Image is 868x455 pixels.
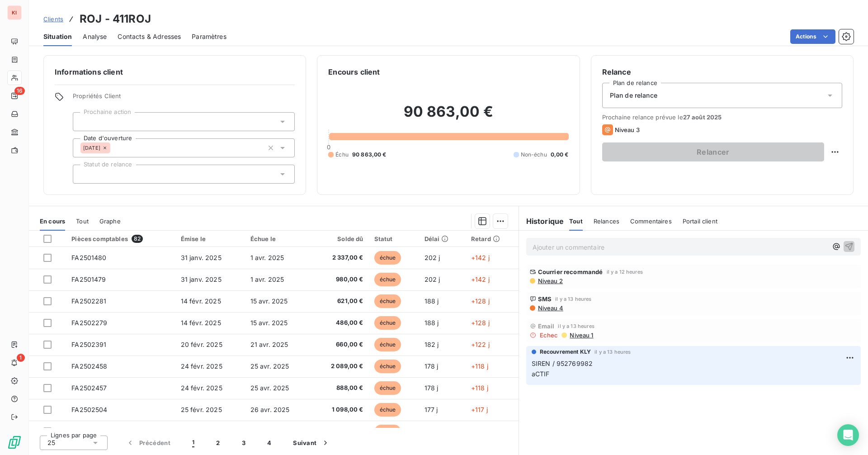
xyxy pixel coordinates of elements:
[181,427,222,435] span: 25 févr. 2025
[335,151,349,159] span: Échu
[471,319,490,327] span: +128 j
[256,433,282,452] button: 4
[555,296,591,302] span: il y a 13 heures
[374,235,414,242] div: Statut
[602,66,842,77] h6: Relance
[790,29,835,44] button: Actions
[569,218,583,225] span: Tout
[471,362,488,370] span: +118 j
[231,433,256,452] button: 3
[425,254,440,261] span: 202 j
[471,384,488,392] span: +118 j
[317,405,363,414] span: 1 098,00 €
[40,218,65,225] span: En cours
[71,406,107,413] span: FA2502504
[71,362,107,370] span: FA2502458
[250,406,290,413] span: 26 avr. 2025
[181,341,222,348] span: 20 févr. 2025
[317,362,363,371] span: 2 089,00 €
[425,275,440,283] span: 202 j
[569,332,593,339] span: Niveau 1
[594,218,619,225] span: Relances
[837,424,859,446] div: Open Intercom Messenger
[425,319,439,327] span: 188 j
[71,254,106,261] span: FA2501480
[73,92,295,105] span: Propriétés Client
[425,235,460,242] div: Délai
[374,425,401,438] span: échue
[521,151,547,159] span: Non-échu
[83,32,107,41] span: Analyse
[374,273,401,286] span: échue
[519,216,564,227] h6: Historique
[471,427,488,435] span: +117 j
[374,316,401,330] span: échue
[118,32,181,41] span: Contacts & Adresses
[80,118,88,126] input: Ajouter une valeur
[615,126,640,133] span: Niveau 3
[110,144,118,152] input: Ajouter une valeur
[538,295,552,303] span: SMS
[374,338,401,351] span: échue
[47,438,55,447] span: 25
[205,433,231,452] button: 2
[538,268,603,275] span: Courrier recommandé
[425,406,438,413] span: 177 j
[602,142,824,161] button: Relancer
[532,360,593,378] span: SIREN / 952769982 aCTIF
[99,218,121,225] span: Graphe
[250,341,288,348] span: 21 avr. 2025
[7,435,22,450] img: Logo LeanPay
[540,348,591,356] span: Recouvrement KLY
[250,319,288,327] span: 15 avr. 2025
[327,143,330,151] span: 0
[71,235,170,243] div: Pièces comptables
[538,322,555,330] span: Email
[250,427,290,435] span: 26 avr. 2025
[250,297,288,305] span: 15 avr. 2025
[425,384,439,392] span: 178 j
[471,297,490,305] span: +128 j
[181,384,222,392] span: 24 févr. 2025
[80,11,151,27] h3: ROJ - 411ROJ
[317,275,363,284] span: 980,00 €
[471,235,513,242] div: Retard
[537,304,563,312] span: Niveau 4
[317,384,363,393] span: 888,00 €
[425,341,439,348] span: 182 j
[425,362,439,370] span: 178 j
[71,319,107,327] span: FA2502279
[471,275,490,283] span: +142 j
[551,151,569,159] span: 0,00 €
[71,341,106,348] span: FA2502391
[317,340,363,349] span: 660,00 €
[71,384,107,392] span: FA2502457
[181,406,222,413] span: 25 févr. 2025
[425,297,439,305] span: 188 j
[181,297,221,305] span: 14 févr. 2025
[115,433,181,452] button: Précédent
[282,433,341,452] button: Suivant
[250,275,284,283] span: 1 avr. 2025
[607,269,643,275] span: il y a 12 heures
[374,360,401,373] span: échue
[192,438,194,447] span: 1
[250,362,289,370] span: 25 avr. 2025
[374,381,401,395] span: échue
[328,66,380,77] h6: Encours client
[43,14,63,24] a: Clients
[181,275,222,283] span: 31 janv. 2025
[328,103,568,130] h2: 90 863,00 €
[594,349,631,355] span: il y a 13 heures
[181,235,240,242] div: Émise le
[43,15,63,23] span: Clients
[250,384,289,392] span: 25 avr. 2025
[471,406,488,413] span: +117 j
[17,354,25,362] span: 1
[374,294,401,308] span: échue
[71,275,106,283] span: FA2501479
[250,254,284,261] span: 1 avr. 2025
[558,323,594,329] span: il y a 13 heures
[181,433,205,452] button: 1
[83,145,100,151] span: [DATE]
